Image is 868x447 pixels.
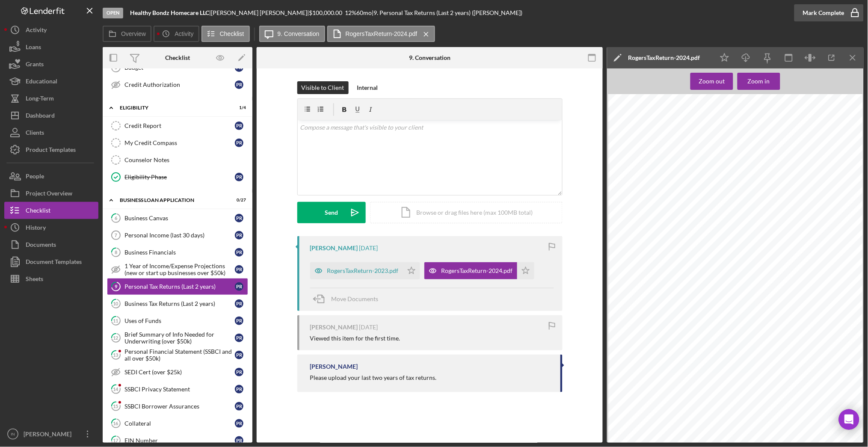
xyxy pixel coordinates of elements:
[124,331,235,345] div: Brief Summary of Info Needed for Underwriting (over $50k)
[748,73,770,90] div: Zoom in
[310,245,358,252] div: [PERSON_NAME]
[231,105,246,110] div: 1 / 4
[235,436,243,445] div: P R
[4,202,98,219] button: Checklist
[26,56,44,75] div: Grants
[4,236,98,253] button: Documents
[424,262,534,279] button: RogersTaxReturn-2024.pdf
[175,30,193,37] label: Activity
[4,141,98,158] a: Product Templates
[120,198,225,203] div: BUSINESS LOAN APPLICATION
[124,403,235,410] div: SSBCI Borrower Assurances
[107,295,248,312] a: 10Business Tax Returns (Last 2 years)PR
[327,26,435,42] button: RogersTaxReturn-2024.pdf
[124,232,235,239] div: Personal Income (last 30 days)
[107,59,248,76] a: 5BudgetPR
[441,267,513,274] div: RogersTaxReturn-2024.pdf
[4,185,98,202] button: Project Overview
[130,9,211,16] div: |
[235,385,243,394] div: P R
[113,335,118,340] tspan: 12
[235,214,243,222] div: P R
[124,420,235,427] div: Collateral
[124,249,235,256] div: Business Financials
[26,107,55,126] div: Dashboard
[4,168,98,185] a: People
[310,324,358,331] div: [PERSON_NAME]
[325,202,338,223] div: Send
[235,282,243,291] div: P R
[121,30,146,37] label: Overview
[124,263,235,276] div: 1 Year of Income/Expense Projections (new or start up businesses over $50k)
[235,402,243,411] div: P R
[359,245,378,252] time: 2025-08-05 19:03
[165,54,190,61] div: Checklist
[235,419,243,428] div: P R
[124,122,235,129] div: Credit Report
[235,121,243,130] div: P R
[211,9,309,16] div: [PERSON_NAME] [PERSON_NAME] |
[26,219,46,238] div: History
[4,107,98,124] a: Dashboard
[4,38,98,56] button: Loans
[107,151,248,169] a: Counselor Notes
[356,9,372,16] div: 60 mo
[107,398,248,415] a: 15SSBCI Borrower AssurancesPR
[124,283,235,290] div: Personal Tax Returns (Last 2 years)
[235,80,243,89] div: P R
[235,368,243,376] div: P R
[310,262,420,279] button: RogersTaxReturn-2023.pdf
[124,300,235,307] div: Business Tax Returns (Last 2 years)
[297,202,366,223] button: Send
[4,90,98,107] button: Long-Term
[302,81,344,94] div: Visible to Client
[124,437,235,444] div: EIN Number
[107,261,248,278] a: 1 Year of Income/Expense Projections (new or start up businesses over $50k)PR
[201,26,250,42] button: Checklist
[297,81,349,94] button: Visible to Client
[107,312,248,329] a: 11Uses of FundsPR
[124,369,235,376] div: SEDI Cert (over $25k)
[113,318,118,323] tspan: 11
[4,253,98,270] button: Document Templates
[11,432,15,437] text: IN
[107,117,248,134] a: Credit ReportPR
[235,317,243,325] div: P R
[26,236,56,255] div: Documents
[115,215,118,221] tspan: 6
[4,73,98,90] button: Educational
[327,267,399,274] div: RogersTaxReturn-2023.pdf
[690,73,733,90] button: Zoom out
[794,4,864,21] button: Mark Complete
[113,420,119,426] tspan: 16
[21,426,77,445] div: [PERSON_NAME]
[154,26,199,42] button: Activity
[4,21,98,38] button: Activity
[107,278,248,295] a: 9Personal Tax Returns (Last 2 years)PR
[235,173,243,181] div: P R
[345,9,356,16] div: 12 %
[26,38,41,58] div: Loans
[628,54,700,61] div: RogersTaxReturn-2024.pdf
[124,139,235,146] div: My Credit Compass
[332,295,379,302] span: Move Documents
[113,403,118,409] tspan: 15
[346,30,418,37] label: RogersTaxReturn-2024.pdf
[107,415,248,432] a: 16CollateralPR
[103,8,123,18] div: Open
[310,363,358,370] div: [PERSON_NAME]
[357,81,378,94] div: Internal
[26,73,57,92] div: Educational
[113,386,119,392] tspan: 14
[26,253,82,272] div: Document Templates
[107,244,248,261] a: 8Business FinancialsPR
[124,174,235,181] div: Eligibility Phase
[310,288,387,310] button: Move Documents
[278,30,320,37] label: 9. Conversation
[107,346,248,364] a: 13Personal Financial Statement (SSBCI and all over $50k)PR
[26,185,72,204] div: Project Overview
[26,21,47,41] div: Activity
